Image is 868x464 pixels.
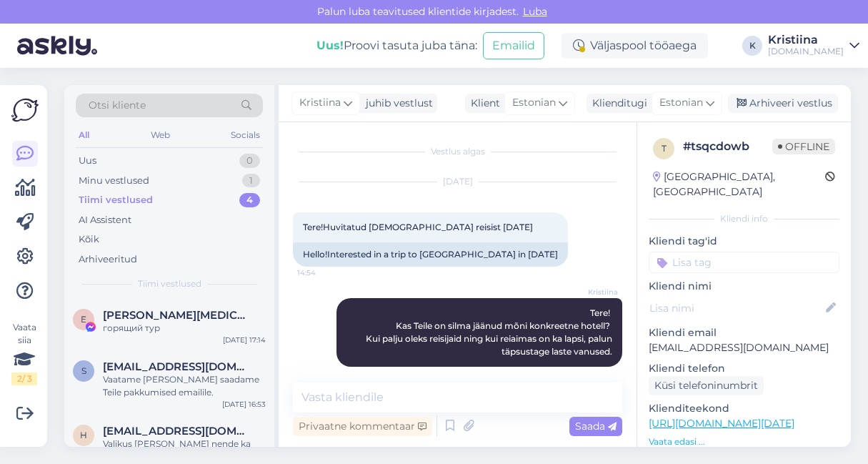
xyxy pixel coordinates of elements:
[768,46,844,57] div: [DOMAIN_NAME]
[76,126,92,144] div: All
[293,145,622,158] div: Vestlus algas
[148,126,173,144] div: Web
[242,174,260,188] div: 1
[564,367,618,378] span: 14:57
[103,425,251,438] span: helartann@gmail.com
[79,232,99,247] div: Kõik
[79,252,137,267] div: Arhiveeritud
[728,94,838,113] div: Arhiveeri vestlus
[768,34,844,46] div: Kristiina
[79,154,96,168] div: Uus
[465,96,500,111] div: Klient
[649,212,839,225] div: Kliendi info
[79,213,131,227] div: AI Assistent
[81,365,86,376] span: s
[649,279,839,294] p: Kliendi nimi
[662,143,667,154] span: t
[649,252,839,273] input: Lisa tag
[293,417,432,436] div: Privaatne kommentaar
[103,322,266,335] div: горящий тур
[239,193,260,207] div: 4
[649,325,839,340] p: Kliendi email
[316,37,477,54] div: Proovi tasuta juba täna:
[103,360,251,373] span: saiaraive@gmail.com
[772,139,835,154] span: Offline
[11,321,37,385] div: Vaata siia
[239,154,260,168] div: 0
[293,242,568,267] div: Hello!Interested in a trip to [GEOGRAPHIC_DATA] in [DATE]
[649,401,839,416] p: Klienditeekond
[303,222,533,232] span: Tere!Huvitatud [DEMOGRAPHIC_DATA] reisist [DATE]
[683,138,772,155] div: # tsqcdowb
[562,33,708,59] div: Väljaspool tööaega
[299,95,341,111] span: Kristiina
[483,32,544,59] button: Emailid
[103,438,266,463] div: Valikus [PERSON_NAME] nende ka näiteks Kreeka reisid, kuid kõik hinnas paketiga reiside tase on p...
[138,277,201,290] span: Tiimi vestlused
[103,309,251,322] span: Elena Malleus
[649,300,823,316] input: Lisa nimi
[297,267,351,278] span: 14:54
[649,435,839,448] p: Vaata edasi ...
[79,174,149,188] div: Minu vestlused
[742,36,762,56] div: K
[293,175,622,188] div: [DATE]
[80,430,87,440] span: h
[228,126,263,144] div: Socials
[11,372,37,385] div: 2 / 3
[222,399,266,410] div: [DATE] 16:53
[79,193,153,207] div: Tiimi vestlused
[512,95,556,111] span: Estonian
[649,234,839,249] p: Kliendi tag'id
[360,96,433,111] div: juhib vestlust
[89,98,146,113] span: Otsi kliente
[316,39,344,52] b: Uus!
[653,169,825,199] div: [GEOGRAPHIC_DATA], [GEOGRAPHIC_DATA]
[649,376,764,395] div: Küsi telefoninumbrit
[768,34,859,57] a: Kristiina[DOMAIN_NAME]
[564,287,618,297] span: Kristiina
[659,95,703,111] span: Estonian
[587,96,647,111] div: Klienditugi
[649,340,839,355] p: [EMAIL_ADDRESS][DOMAIN_NAME]
[103,373,266,399] div: Vaatame [PERSON_NAME] saadame Teile pakkumised emailile.
[223,335,266,345] div: [DATE] 17:14
[81,314,86,325] span: E
[575,420,617,433] span: Saada
[649,361,839,376] p: Kliendi telefon
[519,5,552,18] span: Luba
[11,97,39,124] img: Askly Logo
[649,417,794,430] a: [URL][DOMAIN_NAME][DATE]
